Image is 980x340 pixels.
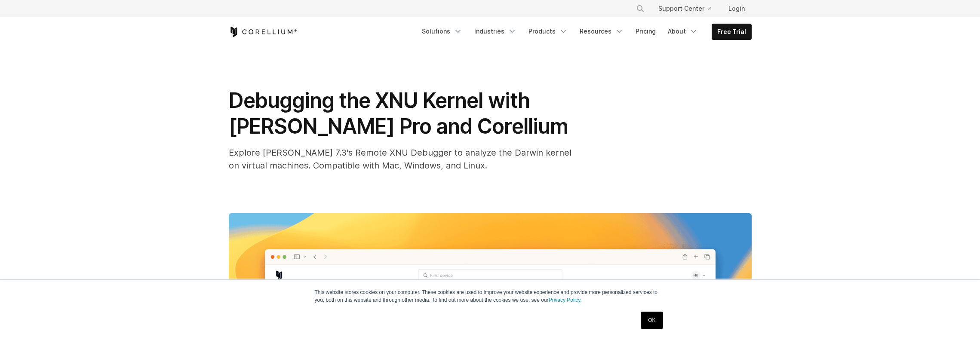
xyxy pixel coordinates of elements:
[722,1,752,16] a: Login
[663,24,703,39] a: About
[315,288,666,304] p: This website stores cookies on your computer. These cookies are used to improve your website expe...
[574,24,629,39] a: Resources
[641,312,663,329] a: OK
[633,1,648,16] button: Search
[626,1,752,16] div: Navigation Menu
[651,1,718,16] a: Support Center
[417,24,467,39] a: Solutions
[417,24,752,40] div: Navigation Menu
[712,24,751,40] a: Free Trial
[229,88,568,139] span: Debugging the XNU Kernel with [PERSON_NAME] Pro and Corellium
[229,27,297,37] a: Corellium Home
[229,147,571,171] span: Explore [PERSON_NAME] 7.3's Remote XNU Debugger to analyze the Darwin kernel on virtual machines....
[630,24,661,39] a: Pricing
[523,24,573,39] a: Products
[469,24,522,39] a: Industries
[549,297,582,303] a: Privacy Policy.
